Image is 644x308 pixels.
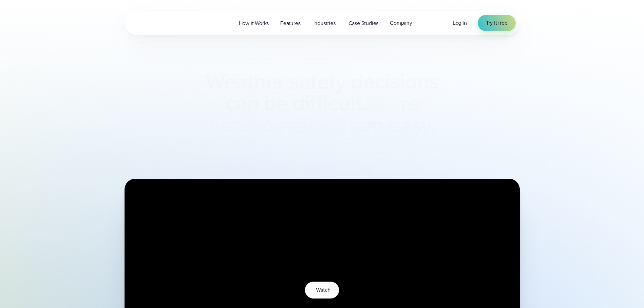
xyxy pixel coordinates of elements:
[305,282,339,299] button: Watch
[233,16,275,30] a: How it Works
[486,19,508,27] span: Try it free
[313,19,336,27] span: Industries
[453,19,467,27] a: Log in
[343,16,384,30] a: Case Studies
[478,15,516,31] a: Try it free
[239,19,269,27] span: How it Works
[280,19,300,27] span: Features
[390,19,412,27] span: Company
[316,286,330,294] span: Watch
[349,19,379,27] span: Case Studies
